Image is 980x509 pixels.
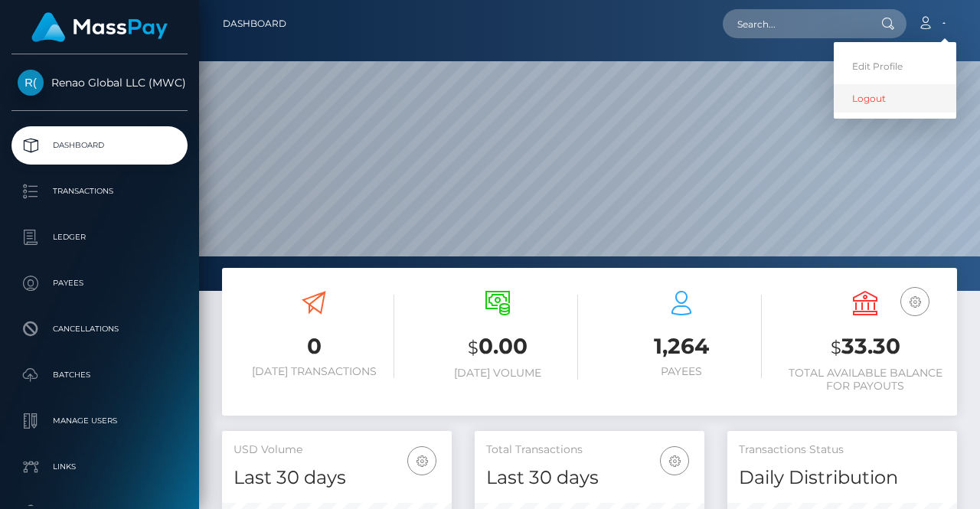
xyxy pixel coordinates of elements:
[601,331,762,361] h3: 1,264
[234,365,394,378] h6: [DATE] Transactions
[11,356,188,394] a: Batches
[11,448,188,486] a: Links
[11,76,188,90] span: Renao Global LLC (MWC)
[223,8,286,40] a: Dashboard
[18,70,44,96] img: Renao Global LLC (MWC)
[486,465,693,491] h4: Last 30 days
[723,9,867,38] input: Search...
[739,442,946,458] h5: Transactions Status
[234,331,394,361] h3: 0
[18,180,181,203] p: Transactions
[18,272,181,295] p: Payees
[11,126,188,165] a: Dashboard
[11,218,188,256] a: Ledger
[739,465,946,491] h4: Daily Distribution
[834,52,956,80] a: Edit Profile
[834,84,956,113] a: Logout
[18,226,181,249] p: Ledger
[417,367,578,380] h6: [DATE] Volume
[831,337,841,358] small: $
[785,331,946,363] h3: 33.30
[18,455,181,478] p: Links
[31,12,168,42] img: MassPay Logo
[486,442,693,458] h5: Total Transactions
[785,367,946,393] h6: Total Available Balance for Payouts
[18,364,181,387] p: Batches
[11,310,188,348] a: Cancellations
[18,409,181,432] p: Manage Users
[234,465,440,491] h4: Last 30 days
[417,331,578,363] h3: 0.00
[11,264,188,302] a: Payees
[11,172,188,210] a: Transactions
[18,134,181,157] p: Dashboard
[18,318,181,341] p: Cancellations
[11,402,188,440] a: Manage Users
[601,365,762,378] h6: Payees
[468,337,479,358] small: $
[234,442,440,458] h5: USD Volume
